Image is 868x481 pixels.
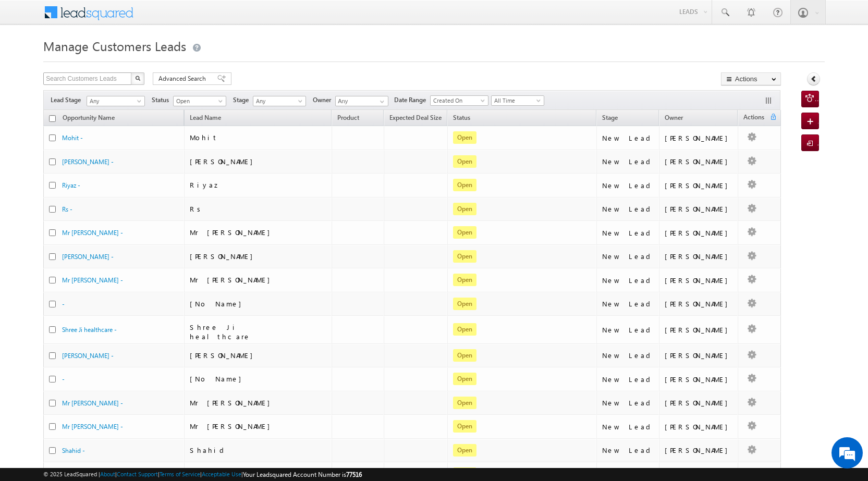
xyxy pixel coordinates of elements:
[665,422,733,431] div: [PERSON_NAME]
[253,96,303,106] span: Any
[62,158,114,166] a: [PERSON_NAME] -
[602,351,654,360] div: New Lead
[190,374,247,383] span: [No Name]
[100,471,115,477] a: About
[602,422,654,431] div: New Lead
[665,446,733,455] div: [PERSON_NAME]
[135,76,140,81] img: Search
[453,179,476,191] span: Open
[243,471,362,478] span: Your Leadsquared Account Number is
[738,112,769,125] span: Actions
[190,446,228,454] span: Shahid
[335,96,388,106] input: Type to Search
[190,398,275,407] span: Mr [PERSON_NAME]
[602,398,654,408] div: New Lead
[602,375,654,384] div: New Lead
[62,352,114,360] a: [PERSON_NAME] -
[346,471,362,478] span: 77516
[665,133,733,143] div: [PERSON_NAME]
[62,375,65,383] a: -
[62,253,114,261] a: [PERSON_NAME] -
[665,276,733,285] div: [PERSON_NAME]
[173,96,226,106] a: Open
[602,133,654,143] div: New Lead
[453,373,476,385] span: Open
[602,299,654,309] div: New Lead
[448,112,475,126] a: Status
[190,351,258,360] span: [PERSON_NAME]
[117,471,158,477] a: Contact Support
[602,325,654,335] div: New Lead
[453,349,476,362] span: Open
[87,96,145,106] a: Any
[602,446,654,455] div: New Lead
[453,131,476,144] span: Open
[62,181,80,189] a: Riyaz -
[190,422,275,430] span: Mr [PERSON_NAME]
[453,274,476,286] span: Open
[665,114,683,121] span: Owner
[190,323,251,341] span: Shree Ji healthcare
[665,228,733,238] div: [PERSON_NAME]
[62,276,123,284] a: Mr [PERSON_NAME] -
[190,252,258,261] span: [PERSON_NAME]
[453,397,476,409] span: Open
[174,96,223,106] span: Open
[62,447,85,454] a: Shahid -
[602,276,654,285] div: New Lead
[602,252,654,261] div: New Lead
[62,399,123,407] a: Mr [PERSON_NAME] -
[185,112,226,126] span: Lead Name
[313,95,335,105] span: Owner
[62,326,117,334] a: Shree Ji healthcare -
[57,112,120,126] a: Opportunity Name
[665,204,733,214] div: [PERSON_NAME]
[384,112,447,126] a: Expected Deal Size
[453,298,476,310] span: Open
[665,351,733,360] div: [PERSON_NAME]
[665,325,733,335] div: [PERSON_NAME]
[62,300,65,308] a: -
[602,157,654,166] div: New Lead
[453,155,476,168] span: Open
[453,226,476,239] span: Open
[62,134,83,142] a: Mohit -
[453,444,476,457] span: Open
[665,157,733,166] div: [PERSON_NAME]
[453,323,476,336] span: Open
[51,95,85,105] span: Lead Stage
[389,114,442,121] span: Expected Deal Size
[190,204,204,213] span: Rs
[160,471,200,477] a: Terms of Service
[665,375,733,384] div: [PERSON_NAME]
[190,133,218,142] span: Mohit
[665,181,733,190] div: [PERSON_NAME]
[63,114,115,121] span: Opportunity Name
[253,96,306,106] a: Any
[190,275,275,284] span: Mr [PERSON_NAME]
[190,180,220,189] span: Riyaz
[602,228,654,238] div: New Lead
[665,299,733,309] div: [PERSON_NAME]
[337,114,359,121] span: Product
[394,95,430,105] span: Date Range
[453,250,476,263] span: Open
[202,471,241,477] a: Acceptable Use
[233,95,253,105] span: Stage
[492,96,541,105] span: All Time
[665,252,733,261] div: [PERSON_NAME]
[430,95,488,106] a: Created On
[152,95,173,105] span: Status
[721,72,781,85] button: Actions
[491,95,544,106] a: All Time
[43,38,186,54] span: Manage Customers Leads
[43,470,362,479] span: © 2025 LeadSquared | | | | |
[431,96,485,105] span: Created On
[87,96,141,106] span: Any
[158,74,209,83] span: Advanced Search
[374,96,387,107] a: Show All Items
[453,203,476,215] span: Open
[602,114,618,121] span: Stage
[602,204,654,214] div: New Lead
[62,205,72,213] a: Rs -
